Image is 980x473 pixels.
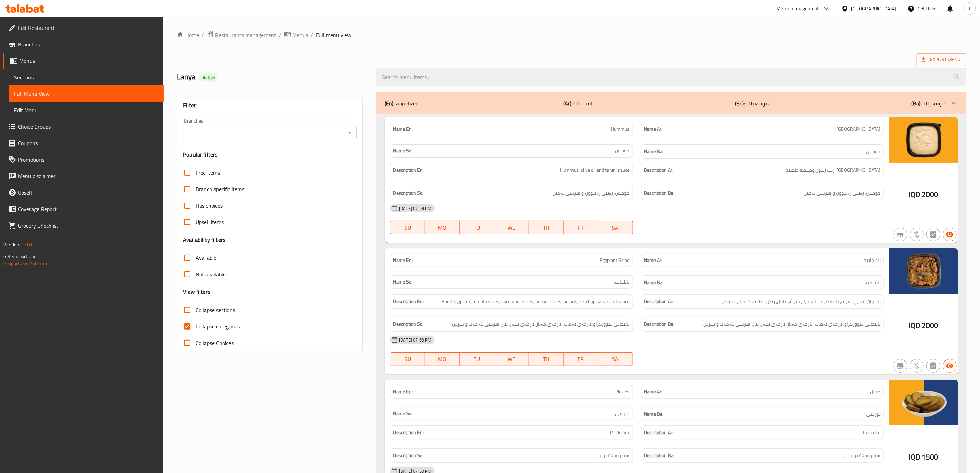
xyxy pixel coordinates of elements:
[909,188,920,201] span: IQD
[393,223,422,233] span: SU
[943,228,957,241] button: Available
[14,106,158,114] span: Edit Menu
[564,221,598,234] button: FR
[183,98,357,113] div: Filter
[889,248,958,294] img: %D8%A8%D8%A7%D8%B0%D9%86%D8%AC%D8%A7%D9%86%D9%8A%D8%A9638959834532952842.jpg
[177,31,966,39] nav: breadcrumb
[926,228,940,241] button: Not has choices
[910,228,924,241] button: Purchased item
[183,151,357,159] h3: Popular filters
[393,320,423,328] strong: Description So:
[564,352,598,366] button: FR
[922,188,938,201] span: 2000
[926,359,940,373] button: Not has choices
[497,223,526,233] span: WE
[909,319,920,332] span: IQD
[442,297,630,306] span: Fried eggplant, tomato slices, cucumber slices, pepper slices, onions, ketchup sauce and sauce
[18,172,158,180] span: Menu disclaimer
[614,278,630,286] span: باینجانیە
[428,354,457,364] span: MO
[644,428,674,437] strong: Description Ar:
[196,218,224,226] span: Upsell items
[18,24,158,32] span: Edit Restaurant
[425,221,460,234] button: MO
[3,168,164,184] a: Menu disclaimer
[3,240,20,249] span: Version:
[18,40,158,48] span: Branches
[393,428,424,437] strong: Description En:
[916,53,966,66] span: Export Menu
[183,288,211,296] h3: View filters
[196,169,220,177] span: Free items
[18,139,158,147] span: Coupons
[922,55,961,64] span: Export Menu
[703,320,881,328] span: باینجانی سوورکراو، پارچەی تەماتە، پارچەی خەیار، پارچەی بیبەر، پیاز، سۆسی کەچەپ و سۆس
[177,72,368,82] h2: Lanya
[3,53,164,69] a: Menus
[393,126,413,133] strong: Name En:
[462,354,492,364] span: TU
[601,223,630,233] span: SA
[566,223,595,233] span: FR
[912,99,946,107] p: موقەبیلات
[452,320,630,328] span: باینجانی سوورکراو، پارچەی تەماتە، پارچەی خەیار، پارچەی بیبەر، پیاز، سۆسی کەچەپ و سۆس
[644,451,675,460] strong: Description Ba:
[279,31,281,39] li: /
[3,36,164,53] a: Branches
[385,99,420,107] p: Appetizers
[207,31,276,39] a: Restaurants management
[644,320,675,328] strong: Description Ba:
[735,98,745,108] b: (So):
[18,155,158,164] span: Promotions
[616,388,630,395] span: Pickles
[316,31,351,39] span: Full menu view
[200,74,218,81] span: Active
[644,257,663,264] strong: Name Ar:
[376,68,966,86] input: search
[9,102,164,118] a: Edit Menu
[345,128,354,137] button: Open
[14,90,158,98] span: Full Menu View
[393,278,412,286] strong: Name So:
[390,352,425,366] button: SU
[864,257,881,264] span: باذنجانية
[497,354,526,364] span: WE
[393,354,422,364] span: SU
[735,99,769,107] p: موقەبیلات
[3,20,164,36] a: Edit Restaurant
[396,205,434,212] span: [DATE] 07:59 PM
[922,450,938,464] span: 1500
[183,236,226,244] h3: Availability filters
[560,166,630,174] span: Hummus, olive oil and tahini sauce
[786,166,881,174] span: حمص، زيت زيتون وصلصة طحينة
[393,166,424,174] strong: Description En:
[644,126,663,133] strong: Name Ar:
[894,359,907,373] button: Not branch specific item
[3,118,164,135] a: Choice Groups
[644,147,664,156] strong: Name Ba:
[804,189,881,197] span: حومس، زەیتی زەیتوون و سۆسی تەحین
[3,151,164,168] a: Promotions
[215,31,276,39] span: Restaurants management
[3,184,164,201] a: Upsell
[610,428,630,437] span: Pickle box
[19,57,158,65] span: Menus
[200,73,218,82] div: Active
[600,257,630,264] span: Eggplant Salad
[3,201,164,217] a: Coverage Report
[3,259,47,268] a: Support.OpsPlatform
[14,73,158,81] span: Sections
[843,451,881,460] span: سندووقێک تورشی
[428,223,457,233] span: MO
[393,147,412,154] strong: Name So:
[866,147,881,156] span: حومس
[196,339,234,347] span: Collapse Choices
[593,451,630,460] span: سندووقێک تورشی
[836,126,881,133] span: [GEOGRAPHIC_DATA]
[532,223,561,233] span: TH
[529,352,564,366] button: TH
[943,359,957,373] button: Available
[644,388,663,395] strong: Name Ar:
[3,217,164,234] a: Grocery Checklist
[21,240,32,249] span: 1.0.0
